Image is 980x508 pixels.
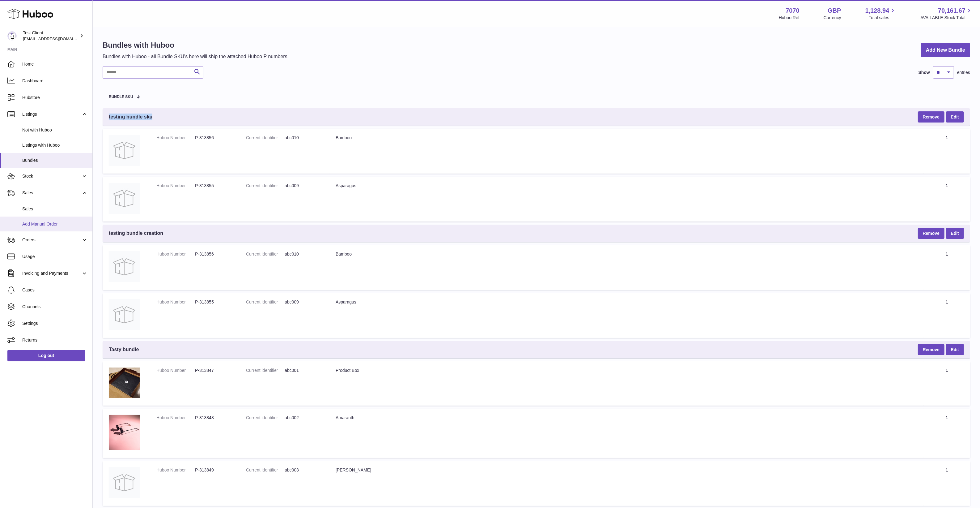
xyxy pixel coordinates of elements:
[779,15,800,21] div: Huboo Ref
[109,368,140,398] img: Product Box
[828,6,841,15] strong: GBP
[195,368,234,373] dd: P-313847
[109,299,140,330] img: Asparagus
[156,183,195,189] dt: Huboo Number
[336,299,918,305] div: Asparagus
[195,415,234,421] dd: P-313848
[865,6,889,15] span: 1,128.94
[23,30,78,42] div: Test Client
[156,135,195,141] dt: Huboo Number
[195,467,234,473] dd: P-313849
[22,95,88,101] span: Hubstore
[246,467,285,473] dt: Current identifier
[824,15,841,21] div: Currency
[109,467,140,498] img: Angelica
[22,304,88,310] span: Channels
[946,111,964,123] a: Edit
[109,230,163,237] span: testing bundle creation
[285,368,323,373] dd: abc001
[246,299,285,305] dt: Current identifier
[109,415,140,450] img: Amaranth
[336,368,918,373] div: Product Box
[195,183,234,189] dd: P-313855
[336,467,918,473] div: [PERSON_NAME]
[156,299,195,305] dt: Huboo Number
[336,135,918,141] div: Bamboo
[195,299,234,305] dd: P-313855
[920,15,973,21] span: AVAILABLE Stock Total
[924,293,970,338] td: 1
[924,245,970,290] td: 1
[285,415,323,421] dd: abc002
[285,251,323,257] dd: abc010
[285,183,323,189] dd: abc009
[22,142,88,148] span: Listings with Huboo
[938,6,965,15] span: 70,161.67
[246,368,285,373] dt: Current identifier
[786,6,800,15] strong: 7070
[22,206,88,212] span: Sales
[865,6,897,21] a: 1,128.94 Total sales
[195,135,234,141] dd: P-313856
[22,61,88,67] span: Home
[156,415,195,421] dt: Huboo Number
[869,15,896,21] span: Total sales
[285,135,323,141] dd: abc010
[109,95,133,99] span: Bundle SKU
[946,344,964,355] a: Edit
[22,287,88,293] span: Cases
[22,321,88,326] span: Settings
[195,251,234,257] dd: P-313856
[918,344,944,355] button: Remove
[336,251,918,257] div: Bamboo
[22,337,88,343] span: Returns
[957,70,970,75] span: entries
[22,254,88,260] span: Usage
[924,177,970,222] td: 1
[924,129,970,174] td: 1
[924,461,970,506] td: 1
[109,114,152,120] span: testing bundle sku
[156,368,195,373] dt: Huboo Number
[7,350,85,361] a: Log out
[246,135,285,141] dt: Current identifier
[285,299,323,305] dd: abc009
[918,111,944,123] button: Remove
[103,40,287,50] h1: Bundles with Huboo
[336,183,918,189] div: Asparagus
[22,78,88,84] span: Dashboard
[109,251,140,282] img: Bamboo
[103,53,287,60] p: Bundles with Huboo - all Bundle SKU's here will ship the attached Huboo P numbers
[246,251,285,257] dt: Current identifier
[336,415,918,421] div: Amaranth
[7,31,17,41] img: internalAdmin-7070@internal.huboo.com
[23,36,91,41] span: [EMAIL_ADDRESS][DOMAIN_NAME]
[22,157,88,163] span: Bundles
[109,346,139,353] span: Tasty bundle
[924,409,970,458] td: 1
[921,43,970,58] a: Add New Bundle
[246,415,285,421] dt: Current identifier
[22,237,81,243] span: Orders
[22,127,88,133] span: Not with Huboo
[946,228,964,239] a: Edit
[285,467,323,473] dd: abc003
[22,270,81,276] span: Invoicing and Payments
[920,6,973,21] a: 70,161.67 AVAILABLE Stock Total
[246,183,285,189] dt: Current identifier
[156,467,195,473] dt: Huboo Number
[22,111,81,117] span: Listings
[109,135,140,166] img: Bamboo
[924,361,970,406] td: 1
[22,221,88,227] span: Add Manual Order
[22,173,81,179] span: Stock
[109,183,140,214] img: Asparagus
[918,70,930,75] label: Show
[156,251,195,257] dt: Huboo Number
[22,190,81,196] span: Sales
[918,228,944,239] button: Remove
